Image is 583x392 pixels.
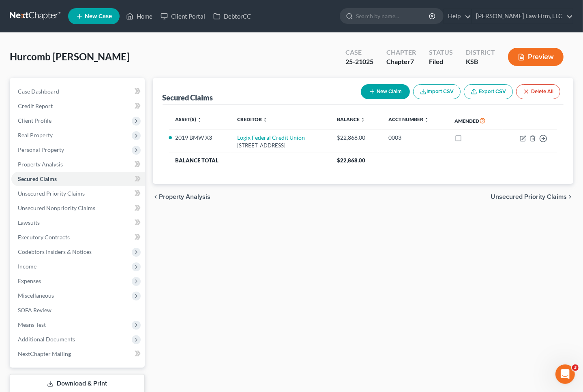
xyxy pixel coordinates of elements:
[11,201,145,215] a: Unsecured Nonpriority Claims
[11,99,145,113] a: Credit Report
[176,134,224,142] li: 2019 BMW X3
[153,194,159,200] i: chevron_left
[572,364,579,371] span: 3
[18,205,95,211] span: Unsecured Nonpriority Claims
[18,88,59,95] span: Case Dashboard
[18,190,85,197] span: Unsecured Priority Claims
[491,194,573,200] button: Unsecured Priority Claims chevron_right
[345,48,373,57] div: Case
[176,116,202,122] a: Asset(s) unfold_more
[11,215,145,230] a: Lawsuits
[388,116,429,122] a: Acct Number unfold_more
[386,48,416,57] div: Chapter
[263,117,268,122] i: unfold_more
[18,263,36,270] span: Income
[18,321,46,328] span: Means Test
[18,219,40,226] span: Lawsuits
[424,117,429,122] i: unfold_more
[11,157,145,172] a: Property Analysis
[567,194,573,200] i: chevron_right
[169,153,331,168] th: Balance Total
[11,186,145,201] a: Unsecured Priority Claims
[413,84,461,99] button: Import CSV
[337,116,365,122] a: Balance unfold_more
[18,336,75,343] span: Additional Documents
[429,48,453,57] div: Status
[209,9,255,23] a: DebtorCC
[163,93,213,102] div: Secured Claims
[11,230,145,245] a: Executory Contracts
[345,57,373,66] div: 25-21025
[85,13,112,19] span: New Case
[18,234,70,241] span: Executory Contracts
[508,48,564,66] button: Preview
[356,9,430,23] input: Search by name...
[337,134,375,142] div: $22,868.00
[11,347,145,361] a: NextChapter Mailing
[18,277,41,284] span: Expenses
[429,57,453,66] div: Filed
[237,116,268,122] a: Creditor unfold_more
[360,117,365,122] i: unfold_more
[466,57,495,66] div: KSB
[466,48,495,57] div: District
[18,161,63,168] span: Property Analysis
[18,350,71,357] span: NextChapter Mailing
[11,84,145,99] a: Case Dashboard
[156,9,209,23] a: Client Portal
[18,102,53,109] span: Credit Report
[18,146,64,153] span: Personal Property
[516,84,560,99] button: Delete All
[197,117,202,122] i: unfold_more
[11,303,145,317] a: SOFA Review
[361,84,410,99] button: New Claim
[337,157,365,164] span: $22,868.00
[448,111,503,130] th: Amended
[388,134,442,142] div: 0003
[159,194,211,200] span: Property Analysis
[18,132,53,138] span: Real Property
[18,117,51,124] span: Client Profile
[18,248,92,255] span: Codebtors Insiders & Notices
[11,172,145,186] a: Secured Claims
[237,142,324,149] div: [STREET_ADDRESS]
[153,194,211,200] button: chevron_left Property Analysis
[18,307,51,313] span: SOFA Review
[18,175,57,182] span: Secured Claims
[410,58,414,65] span: 7
[10,51,129,62] span: Hurcomb [PERSON_NAME]
[444,9,471,23] a: Help
[18,292,54,299] span: Miscellaneous
[491,194,567,200] span: Unsecured Priority Claims
[472,9,573,23] a: [PERSON_NAME] Law Firm, LLC
[555,364,575,384] iframe: Intercom live chat
[464,84,513,99] a: Export CSV
[237,134,305,141] a: Logix Federal Credit Union
[122,9,156,23] a: Home
[386,57,416,66] div: Chapter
